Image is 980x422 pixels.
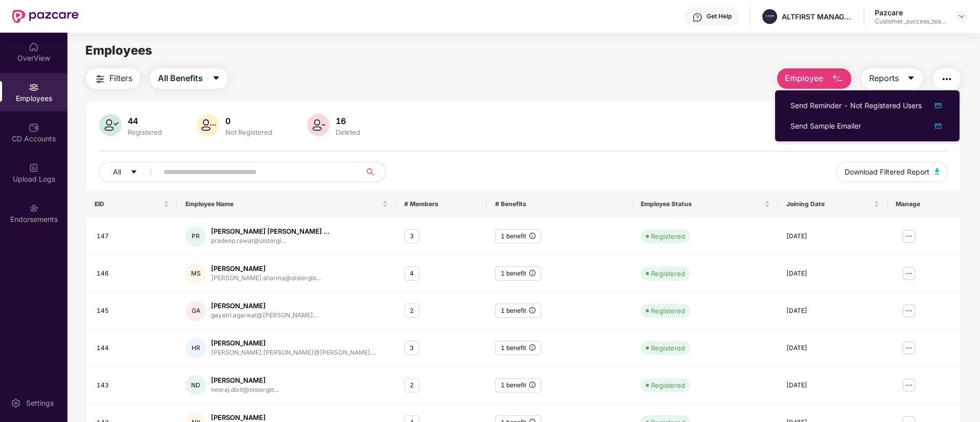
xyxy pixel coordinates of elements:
[211,385,279,395] div: neeraj.dixit@oisterglo...
[23,398,57,408] div: Settings
[941,73,953,85] img: svg+xml;base64,PHN2ZyB4bWxucz0iaHR0cDovL3d3dy53My5vcmcvMjAwMC9zdmciIHdpZHRoPSIyNCIgaGVpZ2h0PSIyNC...
[360,168,380,176] span: search
[97,343,169,353] div: 144
[211,338,375,348] div: [PERSON_NAME]
[845,166,929,178] span: Download Filtered Report
[786,232,879,241] div: [DATE]
[831,73,844,85] img: svg+xml;base64,PHN2ZyB4bWxucz0iaHR0cDovL3d3dy53My5vcmcvMjAwMC9zdmciIHhtbG5zOnhsaW5rPSJodHRwOi8vd3...
[529,344,535,351] span: info-circle
[150,68,228,89] button: All Benefitscaret-down
[404,229,419,244] div: 3
[185,263,206,284] div: MS
[901,265,917,282] img: manageButton
[185,200,380,208] span: Employee Name
[29,203,39,213] img: svg+xml;base64,PHN2ZyBpZD0iRW5kb3JzZW1lbnRzIiB4bWxucz0iaHR0cDovL3d3dy53My5vcmcvMjAwMC9zdmciIHdpZH...
[782,12,853,21] div: ALTFIRST MANAGEMENT SECURITIES PRIVATE LIMITED
[185,375,206,395] div: ND
[212,74,220,83] span: caret-down
[211,311,318,320] div: gayatri.agarwal@[PERSON_NAME]...
[875,8,946,17] div: Pazcare
[211,264,321,274] div: [PERSON_NAME]
[404,341,419,356] div: 3
[95,200,161,208] span: EID
[932,120,944,132] img: svg+xml;base64,PHN2ZyB4bWxucz0iaHR0cDovL3d3dy53My5vcmcvMjAwMC9zdmciIHhtbG5zOnhsaW5rPSJodHRwOi8vd3...
[360,162,386,182] button: search
[97,381,169,390] div: 143
[651,231,685,241] div: Registered
[97,306,169,316] div: 145
[211,348,375,358] div: [PERSON_NAME].[PERSON_NAME]@[PERSON_NAME]...
[211,376,279,385] div: [PERSON_NAME]
[334,116,362,126] div: 16
[869,72,899,85] span: Reports
[94,73,106,85] img: svg+xml;base64,PHN2ZyB4bWxucz0iaHR0cDovL3d3dy53My5vcmcvMjAwMC9zdmciIHdpZHRoPSIyNCIgaGVpZ2h0PSIyNC...
[11,398,21,408] img: svg+xml;base64,PHN2ZyBpZD0iU2V0dGluZy0yMHgyMCIgeG1sbnM9Imh0dHA6Ly93d3cudzMub3JnLzIwMDAvc3ZnIiB3aW...
[85,43,152,58] span: Employees
[197,114,219,136] img: svg+xml;base64,PHN2ZyB4bWxucz0iaHR0cDovL3d3dy53My5vcmcvMjAwMC9zdmciIHhtbG5zOnhsaW5rPSJodHRwOi8vd3...
[307,114,330,136] img: svg+xml;base64,PHN2ZyB4bWxucz0iaHR0cDovL3d3dy53My5vcmcvMjAwMC9zdmciIHhtbG5zOnhsaW5rPSJodHRwOi8vd3...
[113,166,121,178] span: All
[529,270,535,276] span: info-circle
[487,190,633,218] th: # Benefits
[126,116,164,126] div: 44
[158,72,203,85] span: All Benefits
[185,338,206,358] div: HR
[777,68,851,89] button: Employee
[126,128,164,136] div: Registered
[211,236,330,246] div: pradeep.rawat@oistergl...
[99,162,161,182] button: Allcaret-down
[901,377,917,393] img: manageButton
[651,306,685,316] div: Registered
[651,268,685,279] div: Registered
[958,12,966,20] img: svg+xml;base64,PHN2ZyBpZD0iRHJvcGRvd24tMzJ4MzIiIHhtbG5zPSJodHRwOi8vd3d3LnczLm9yZy8yMDAwL3N2ZyIgd2...
[786,343,879,353] div: [DATE]
[99,114,122,136] img: svg+xml;base64,PHN2ZyB4bWxucz0iaHR0cDovL3d3dy53My5vcmcvMjAwMC9zdmciIHhtbG5zOnhsaW5rPSJodHRwOi8vd3...
[861,68,923,89] button: Reportscaret-down
[901,340,917,356] img: manageButton
[223,128,274,136] div: Not Registered
[529,233,535,239] span: info-circle
[641,200,762,208] span: Employee Status
[404,378,419,393] div: 2
[901,228,917,244] img: manageButton
[786,381,879,390] div: [DATE]
[396,190,487,218] th: # Members
[97,269,169,279] div: 146
[633,190,778,218] th: Employee Status
[86,190,177,218] th: EID
[875,17,946,26] div: Customer_success_team_lead
[130,168,137,177] span: caret-down
[29,163,39,173] img: svg+xml;base64,PHN2ZyBpZD0iVXBsb2FkX0xvZ3MiIGRhdGEtbmFtZT0iVXBsb2FkIExvZ3MiIHhtbG5zPSJodHRwOi8vd3...
[762,9,777,24] img: oistertmlogo.jpg
[86,68,140,89] button: Filters
[29,82,39,92] img: svg+xml;base64,PHN2ZyBpZD0iRW1wbG95ZWVzIiB4bWxucz0iaHR0cDovL3d3dy53My5vcmcvMjAwMC9zdmciIHdpZHRoPS...
[12,10,79,23] img: New Pazcare Logo
[177,190,396,218] th: Employee Name
[185,301,206,321] div: GA
[211,227,330,236] div: [PERSON_NAME] [PERSON_NAME] ...
[692,12,703,22] img: svg+xml;base64,PHN2ZyBpZD0iSGVscC0zMngzMiIgeG1sbnM9Imh0dHA6Ly93d3cudzMub3JnLzIwMDAvc3ZnIiB3aWR0aD...
[907,74,915,83] span: caret-down
[785,72,823,85] span: Employee
[495,378,541,393] div: 1 benefit
[529,307,535,313] span: info-circle
[790,100,922,111] div: Send Reminder - Not Registered Users
[495,341,541,356] div: 1 benefit
[404,266,419,281] div: 4
[836,162,948,182] button: Download Filtered Report
[901,303,917,319] img: manageButton
[790,120,861,132] div: Send Sample Emailer
[786,306,879,316] div: [DATE]
[495,229,541,244] div: 1 benefit
[529,382,535,388] span: info-circle
[778,190,888,218] th: Joining Date
[211,301,318,311] div: [PERSON_NAME]
[97,232,169,241] div: 147
[29,42,39,52] img: svg+xml;base64,PHN2ZyBpZD0iSG9tZSIgeG1sbnM9Imh0dHA6Ly93d3cudzMub3JnLzIwMDAvc3ZnIiB3aWR0aD0iMjAiIG...
[29,122,39,133] img: svg+xml;base64,PHN2ZyBpZD0iQ0RfQWNjb3VudHMiIGRhdGEtbmFtZT0iQ0QgQWNjb3VudHMiIHhtbG5zPSJodHRwOi8vd3...
[888,190,961,218] th: Manage
[334,128,362,136] div: Deleted
[651,380,685,390] div: Registered
[404,304,419,318] div: 2
[651,343,685,353] div: Registered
